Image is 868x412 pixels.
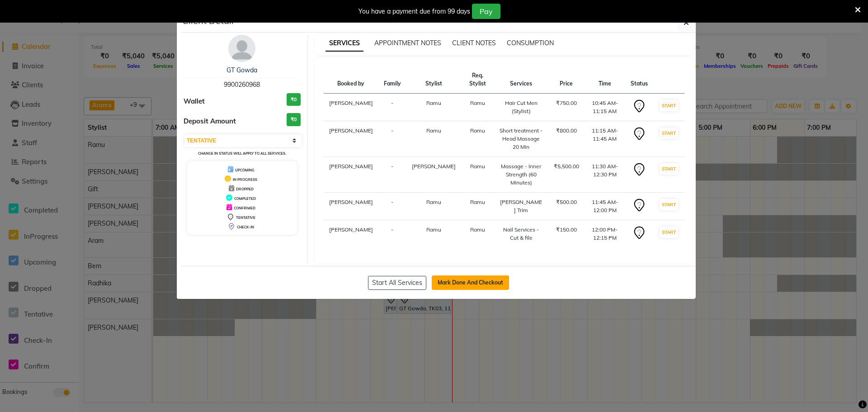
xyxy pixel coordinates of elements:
div: ₹500.00 [554,198,579,206]
span: Ramu [426,226,441,233]
button: START [660,227,678,238]
button: START [660,100,678,111]
button: START [660,128,678,139]
div: ₹5,500.00 [554,162,579,170]
span: DROPPED [236,187,254,191]
span: Ramu [470,163,485,170]
td: - [378,193,406,220]
div: [PERSON_NAME] Trim [500,198,543,214]
div: ₹750.00 [554,99,579,107]
div: You have a payment due from 99 days [359,7,470,16]
div: Short treatment - Head Massage 20 Min [500,127,543,151]
td: [PERSON_NAME] [324,193,378,220]
button: Start All Services [368,276,426,290]
span: APPOINTMENT NOTES [374,39,441,47]
td: 11:30 AM-12:30 PM [585,157,625,193]
th: Stylist [406,66,461,94]
td: [PERSON_NAME] [324,220,378,248]
div: Nail Services - Cut & file [500,226,543,242]
th: Status [625,66,653,94]
button: Mark Done And Checkout [432,275,509,290]
span: CONSUMPTION [507,39,554,47]
td: [PERSON_NAME] [324,157,378,193]
td: [PERSON_NAME] [324,121,378,157]
span: COMPLETED [234,196,256,201]
td: - [378,157,406,193]
div: ₹800.00 [554,127,579,135]
span: SERVICES [325,35,363,52]
th: Price [548,66,585,94]
small: Change in status will apply to all services. [198,151,286,156]
h3: ₹0 [287,113,301,126]
span: [PERSON_NAME] [412,163,456,170]
div: Hair Cut Men (Stylist) [500,99,543,115]
span: Ramu [470,127,485,134]
span: CLIENT NOTES [452,39,496,47]
td: - [378,121,406,157]
span: Ramu [470,99,485,106]
td: [PERSON_NAME] [324,94,378,121]
img: avatar [228,35,255,62]
span: Ramu [470,199,485,205]
span: UPCOMING [235,168,255,172]
td: - [378,220,406,248]
th: Time [585,66,625,94]
a: GT Gowda [226,66,257,74]
span: TENTATIVE [236,215,255,220]
span: Wallet [184,96,205,107]
button: Pay [472,4,500,19]
div: Massage - Inner Strength (60 Minutes) [500,162,543,187]
th: Booked by [324,66,378,94]
span: IN PROGRESS [233,177,257,182]
th: Family [378,66,406,94]
span: CHECK-IN [237,225,254,229]
span: Deposit Amount [184,116,236,127]
span: Ramu [426,199,441,205]
td: 12:00 PM-12:15 PM [585,220,625,248]
td: 10:45 AM-11:15 AM [585,94,625,121]
th: Req. Stylist [461,66,494,94]
span: CONFIRMED [234,206,255,210]
td: 11:15 AM-11:45 AM [585,121,625,157]
button: START [660,163,678,175]
th: Services [494,66,548,94]
span: Ramu [426,99,441,106]
td: 11:45 AM-12:00 PM [585,193,625,220]
span: 9900260968 [224,81,260,89]
div: ₹150.00 [554,226,579,234]
td: - [378,94,406,121]
span: Ramu [426,127,441,134]
span: Ramu [470,226,485,233]
h3: ₹0 [287,93,301,106]
button: START [660,199,678,210]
